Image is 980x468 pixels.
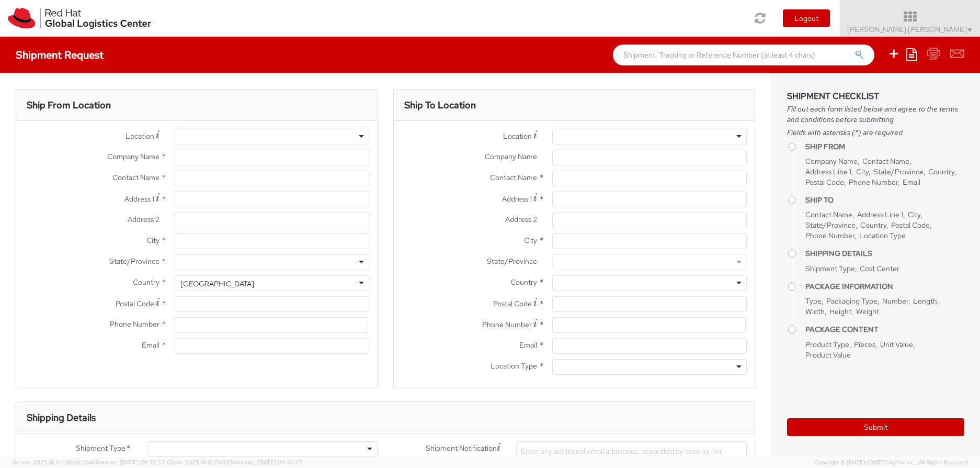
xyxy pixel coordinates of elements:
span: Phone Number [849,177,898,187]
input: Shipment, Tracking or Reference Number (at least 4 chars) [613,44,874,65]
span: Phone Number [110,319,159,329]
span: Shipment Notification [426,443,497,454]
span: Postal Code [805,177,844,187]
span: Email [519,340,537,350]
h3: Ship From Location [27,100,111,110]
h4: Package Information [805,283,964,291]
h4: Ship To [805,196,964,204]
span: Phone Number [805,231,854,240]
span: Email [142,340,159,350]
span: State/Province [805,220,856,230]
span: Client: 2025.18.0-71d3358 [167,459,303,466]
span: ▼ [967,26,973,34]
h4: Shipment Request [16,49,104,61]
span: Country [860,220,886,230]
span: City [524,236,537,245]
span: Unit Value [880,340,913,349]
span: Address 1 [502,194,532,204]
span: Contact Name [490,173,537,182]
span: Shipment Type [76,443,126,455]
span: Pieces [854,340,875,349]
span: Length [913,296,937,306]
span: Server: 2025.18.0-bb0e0c2bd68 [13,459,165,466]
span: Contact Name [112,173,159,182]
span: Address 1 [124,194,154,204]
div: [GEOGRAPHIC_DATA] [180,278,254,289]
h3: Ship To Location [404,100,476,110]
span: City [856,167,869,176]
span: Location [503,131,532,141]
span: Company Name [485,152,537,161]
h4: Package Content [805,326,964,333]
h3: Shipment Checklist [787,92,964,101]
span: Height [829,307,851,316]
span: Postal Code [493,299,532,308]
span: Company Name [805,157,858,166]
span: Contact Name [805,210,852,219]
button: Logout [783,9,830,27]
button: Submit [787,418,964,436]
span: master, [DATE] 09:52:52 [99,459,165,466]
span: Postal Code [891,220,930,230]
span: Phone Number [482,320,532,329]
span: Email [903,177,920,187]
span: Shipment Type [805,264,855,273]
span: Cost Center [860,264,899,273]
img: rh-logistics-00dfa346123c4ec078e1.svg [8,8,151,29]
span: City [908,210,920,219]
h4: Ship From [805,143,964,151]
span: Product Value [805,350,851,360]
span: Company Name [107,152,159,161]
span: Country [510,277,537,287]
span: City [146,236,159,245]
span: State/Province [109,257,159,266]
span: Type [805,296,822,306]
span: Country [928,167,954,176]
span: Postal Code [116,299,154,308]
span: Location [126,131,154,141]
span: Number [882,296,908,306]
span: Copyright © [DATE]-[DATE] Agistix Inc., All Rights Reserved [814,459,967,467]
span: Address 2 [128,215,159,224]
h4: Shipping Details [805,250,964,258]
span: master, [DATE] 09:46:25 [237,459,303,466]
span: Contact Name [862,157,909,166]
span: Address Line 1 [857,210,903,219]
span: Address Line 1 [805,167,851,176]
span: Country [133,277,159,287]
span: Fields with asterisks (*) are required [787,127,964,138]
h3: Shipping Details [27,413,96,423]
span: Location Type [859,231,906,240]
span: Packaging Type [826,296,878,306]
span: Address 2 [505,215,537,224]
span: Product Type [805,340,849,349]
span: Weight [856,307,879,316]
span: Location Type [491,361,537,371]
span: State/Province [487,257,537,266]
span: State/Province [873,167,924,176]
span: [PERSON_NAME] [PERSON_NAME] [847,25,973,34]
span: Width [805,307,825,316]
span: Fill out each form listed below and agree to the terms and conditions before submitting [787,104,964,125]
